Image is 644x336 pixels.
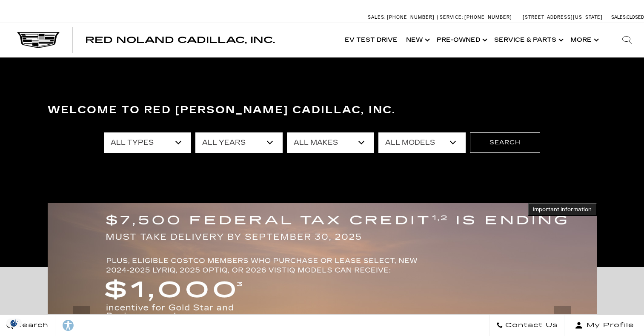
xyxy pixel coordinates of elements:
span: Service: [440,14,463,20]
img: Opt-Out Icon [4,319,24,327]
span: Sales: [368,14,386,20]
button: Search [470,132,540,153]
select: Filter by year [195,132,283,153]
span: [PHONE_NUMBER] [387,14,435,20]
span: [PHONE_NUMBER] [464,14,512,20]
select: Filter by make [287,132,374,153]
select: Filter by model [378,132,466,153]
a: [STREET_ADDRESS][US_STATE] [523,14,603,20]
span: Important Information [533,206,592,213]
a: Contact Us [489,315,565,336]
a: Sales: [PHONE_NUMBER] [368,15,437,20]
a: New [402,23,432,57]
button: Open user profile menu [565,315,644,336]
img: Cadillac Dark Logo with Cadillac White Text [17,32,60,48]
div: Previous [73,306,90,332]
section: Click to Open Cookie Consent Modal [4,319,24,327]
button: More [566,23,601,57]
button: Important Information [528,203,597,216]
select: Filter by type [104,132,191,153]
span: Sales: [611,14,627,20]
span: My Profile [583,319,634,331]
a: EV Test Drive [341,23,402,57]
span: Red Noland Cadillac, Inc. [85,35,275,45]
span: Closed [627,14,644,20]
a: Red Noland Cadillac, Inc. [85,36,275,44]
a: Service: [PHONE_NUMBER] [437,15,514,20]
span: Contact Us [503,319,558,331]
a: Service & Parts [490,23,566,57]
a: Pre-Owned [432,23,490,57]
span: Search [13,319,49,331]
div: Next [554,306,571,332]
h3: Welcome to Red [PERSON_NAME] Cadillac, Inc. [48,102,597,119]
